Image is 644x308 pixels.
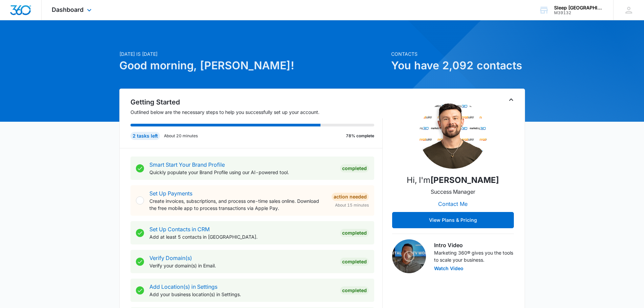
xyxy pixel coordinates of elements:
button: View Plans & Pricing [392,212,514,228]
p: About 20 minutes [164,133,198,139]
p: Verify your domain(s) in Email. [149,262,335,269]
p: 78% complete [346,133,374,139]
p: Hi, I'm [407,174,499,186]
div: account id [554,10,603,15]
a: Set Up Payments [149,190,192,197]
div: Action Needed [332,193,369,201]
div: Completed [340,286,369,294]
div: Completed [340,229,369,237]
button: Toggle Collapse [507,96,515,104]
span: About 15 minutes [335,202,369,208]
div: account name [554,5,603,10]
img: Erik Woods [419,101,487,169]
p: Marketing 360® gives you the tools to scale your business. [434,249,514,263]
a: Verify Domain(s) [149,255,192,261]
button: Contact Me [431,196,474,212]
p: Add your business location(s) in Settings. [149,291,335,298]
img: Intro Video [392,239,426,273]
p: Add at least 5 contacts in [GEOGRAPHIC_DATA]. [149,233,335,240]
div: Completed [340,258,369,266]
p: Contacts [391,50,525,57]
div: 2 tasks left [130,132,160,140]
div: Completed [340,164,369,172]
p: [DATE] is [DATE] [119,50,387,57]
p: Quickly populate your Brand Profile using our AI-powered tool. [149,169,335,176]
button: Watch Video [434,266,463,271]
p: Outlined below are the necessary steps to help you successfully set up your account. [130,109,383,116]
p: Create invoices, subscriptions, and process one-time sales online. Download the free mobile app t... [149,197,326,212]
strong: [PERSON_NAME] [430,175,499,185]
p: Success Manager [431,188,475,196]
a: Set Up Contacts in CRM [149,226,210,233]
span: Dashboard [52,6,84,13]
h1: You have 2,092 contacts [391,57,525,74]
a: Smart Start Your Brand Profile [149,161,225,168]
h2: Getting Started [130,97,383,107]
h3: Intro Video [434,241,514,249]
h1: Good morning, [PERSON_NAME]! [119,57,387,74]
a: Add Location(s) in Settings [149,283,217,290]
